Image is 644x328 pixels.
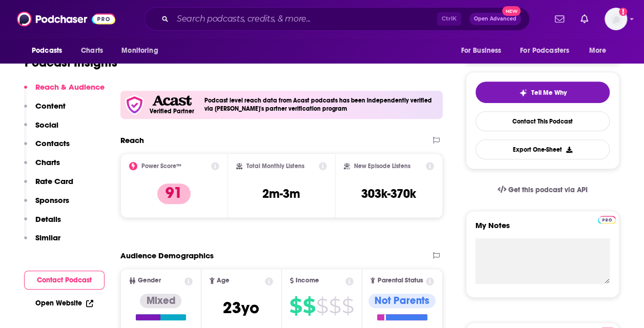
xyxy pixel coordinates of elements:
[453,41,514,60] button: open menu
[24,233,60,252] button: Similar
[114,41,171,60] button: open menu
[377,277,423,284] span: Parental Status
[551,10,568,28] a: Show notifications dropdown
[35,195,69,205] p: Sponsors
[24,176,73,195] button: Rate Card
[513,41,584,60] button: open menu
[24,271,105,290] button: Contact Podcast
[217,277,230,284] span: Age
[24,101,66,120] button: Content
[24,138,70,157] button: Contacts
[605,8,627,30] img: User Profile
[35,233,60,242] p: Similar
[144,7,530,31] div: Search podcasts, credits, & more...
[475,81,610,103] button: tell me why sparkleTell Me Why
[35,157,60,167] p: Charts
[296,277,319,284] span: Income
[120,251,214,260] h2: Audience Demographics
[598,216,616,224] img: Podchaser Pro
[489,177,596,202] a: Get this podcast via API
[289,298,302,314] span: $
[157,183,191,204] p: 91
[475,111,610,131] a: Contact This Podcast
[223,298,259,318] span: 23 yo
[605,8,627,30] span: Logged in as headlandconsultancy
[469,13,521,25] button: Open AdvancedNew
[138,277,161,284] span: Gender
[368,294,435,308] div: Not Parents
[35,299,93,307] a: Open Website
[619,8,627,16] svg: Add a profile image
[120,135,144,145] h2: Reach
[124,95,144,115] img: verfied icon
[24,195,69,214] button: Sponsors
[35,214,61,224] p: Details
[474,16,516,22] span: Open Advanced
[475,139,610,159] button: Export One-Sheet
[17,9,115,29] img: Podchaser - Follow, Share and Rate Podcasts
[475,220,610,238] label: My Notes
[35,82,105,92] p: Reach & Audience
[508,186,588,194] span: Get this podcast via API
[329,298,341,314] span: $
[576,10,592,28] a: Show notifications dropdown
[24,120,58,139] button: Social
[35,138,70,148] p: Contacts
[519,89,527,97] img: tell me why sparkle
[24,214,61,233] button: Details
[121,44,158,58] span: Monitoring
[81,44,103,58] span: Charts
[582,41,619,60] button: open menu
[354,162,410,170] h2: New Episode Listens
[598,214,616,224] a: Pro website
[461,44,501,58] span: For Business
[605,8,627,30] button: Show profile menu
[24,157,60,176] button: Charts
[589,44,607,58] span: More
[342,298,354,314] span: $
[520,44,569,58] span: For Podcasters
[35,176,73,186] p: Rate Card
[32,44,62,58] span: Podcasts
[303,298,315,314] span: $
[262,186,300,201] h3: 2m-3m
[173,11,437,27] input: Search podcasts, credits, & more...
[24,82,105,101] button: Reach & Audience
[35,120,58,130] p: Social
[140,294,181,308] div: Mixed
[25,41,75,60] button: open menu
[141,162,181,170] h2: Power Score™
[531,89,567,97] span: Tell Me Why
[150,108,194,114] h5: Verified Partner
[204,97,439,112] h4: Podcast level reach data from Acast podcasts has been independently verified via [PERSON_NAME]'s ...
[437,12,461,26] span: Ctrl K
[361,186,416,201] h3: 303k-370k
[502,6,521,16] span: New
[246,162,304,170] h2: Total Monthly Listens
[152,95,191,106] img: Acast
[35,101,66,111] p: Content
[74,41,109,60] a: Charts
[316,298,328,314] span: $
